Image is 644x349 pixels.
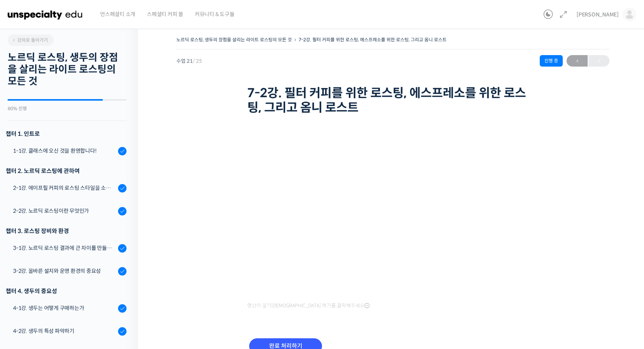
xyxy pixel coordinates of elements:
span: 강의로 돌아가기 [11,37,48,43]
h3: 챕터 1. 인트로 [6,129,127,139]
div: 챕터 2. 노르딕 로스팅에 관하여 [6,166,127,176]
div: 2-2강. 노르딕 로스팅이란 무엇인가 [13,207,116,215]
div: 2-1강. 에이프릴 커피의 로스팅 스타일을 소개합니다 [13,184,116,192]
div: 3-2강. 올바른 설치와 운영 환경의 중요성 [13,267,116,275]
h2: 노르딕 로스팅, 생두의 장점을 살리는 라이트 로스팅의 모든 것 [8,52,127,88]
span: [PERSON_NAME] [577,11,619,18]
a: 노르딕 로스팅, 생두의 장점을 살리는 라이트 로스팅의 모든 것 [176,37,292,42]
a: 7-2강. 필터 커피를 위한 로스팅, 에스프레소를 위한 로스팅, 그리고 옴니 로스트 [299,37,447,42]
span: 영상이 끊기[DEMOGRAPHIC_DATA] 여기를 클릭해주세요 [247,303,370,309]
div: 80% 진행 [8,106,127,111]
div: 4-1강. 생두는 어떻게 구매하는가 [13,304,116,312]
span: 수업 21 [176,59,202,64]
div: 챕터 4. 생두의 중요성 [6,286,127,296]
div: 3-1강. 노르딕 로스팅 결과에 큰 차이를 만들어내는 로스팅 머신의 종류와 환경 [13,244,116,252]
div: 진행 중 [540,55,563,67]
a: 강의로 돌아가기 [8,34,54,46]
span: / 25 [193,58,202,64]
span: ← [567,56,588,66]
div: 4-2강. 생두의 특성 파악하기 [13,327,116,335]
div: 1-1강. 클래스에 오신 것을 환영합니다! [13,147,116,155]
h1: 7-2강. 필터 커피를 위한 로스팅, 에스프레소를 위한 로스팅, 그리고 옴니 로스트 [247,86,539,115]
div: 챕터 3. 로스팅 장비와 환경 [6,226,127,236]
a: ←이전 [567,55,588,67]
